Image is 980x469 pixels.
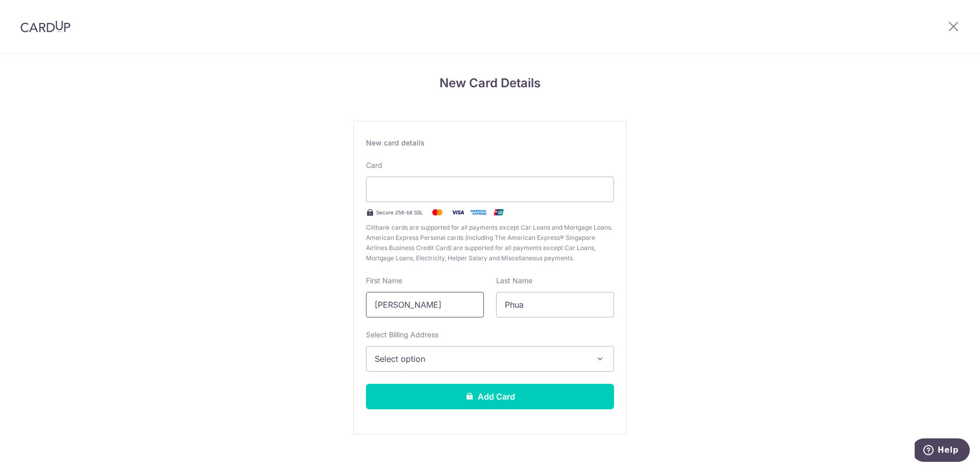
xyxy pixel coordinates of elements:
label: Select Billing Address [366,330,438,340]
h4: New Card Details [353,74,627,92]
span: Select option [375,353,587,365]
img: Visa [448,206,468,218]
img: .alt.amex [468,206,488,218]
input: Cardholder First Name [366,292,484,317]
label: First Name [366,276,402,286]
img: CardUp [20,20,70,33]
iframe: Opens a widget where you can find more information [915,438,970,464]
button: Select option [366,346,614,372]
img: Mastercard [427,206,448,218]
label: Card [366,160,382,170]
button: Add Card [366,384,614,409]
span: Secure 256-bit SSL [376,208,423,216]
img: .alt.unionpay [488,206,509,218]
span: Citibank cards are supported for all payments except Car Loans and Mortgage Loans. American Expre... [366,223,614,263]
label: Last Name [496,276,532,286]
iframe: Secure card payment input frame [375,183,605,195]
div: New card details [366,138,614,148]
input: Cardholder Last Name [496,292,614,317]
